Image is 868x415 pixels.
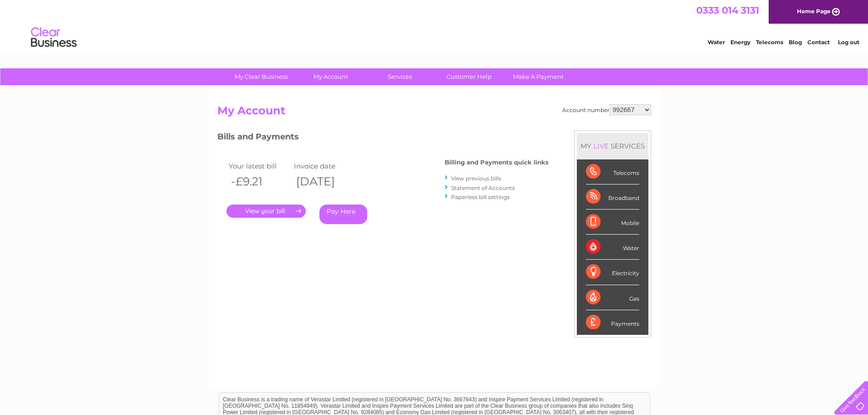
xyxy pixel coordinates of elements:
[217,130,549,146] h3: Bills and Payments
[562,104,651,115] div: Account number
[445,159,549,166] h4: Billing and Payments quick links
[586,184,639,210] div: Broadband
[292,172,357,191] th: [DATE]
[696,5,759,16] a: 0333 014 3131
[708,39,725,46] a: Water
[586,310,639,335] div: Payments
[838,39,859,46] a: Log out
[31,24,77,51] img: logo.png
[789,39,802,46] a: Blog
[219,5,650,44] div: Clear Business is a trading name of Verastar Limited (registered in [GEOGRAPHIC_DATA] No. 3667643...
[226,172,292,191] th: -£9.21
[807,39,830,46] a: Contact
[224,68,299,85] a: My Clear Business
[501,68,576,85] a: Make A Payment
[431,68,507,85] a: Customer Help
[591,142,611,150] div: LIVE
[292,160,357,172] td: Invoice date
[362,68,437,85] a: Services
[586,285,639,310] div: Gas
[586,159,639,184] div: Telecoms
[451,194,510,200] a: Paperless bill settings
[586,210,639,235] div: Mobile
[451,175,501,182] a: View previous bills
[586,260,639,285] div: Electricity
[451,184,515,191] a: Statement of Accounts
[226,205,306,218] a: .
[586,235,639,260] div: Water
[217,104,651,122] h2: My Account
[319,205,367,224] a: Pay Here
[226,160,292,172] td: Your latest bill
[293,68,368,85] a: My Account
[756,39,783,46] a: Telecoms
[577,133,648,159] div: MY SERVICES
[730,39,750,46] a: Energy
